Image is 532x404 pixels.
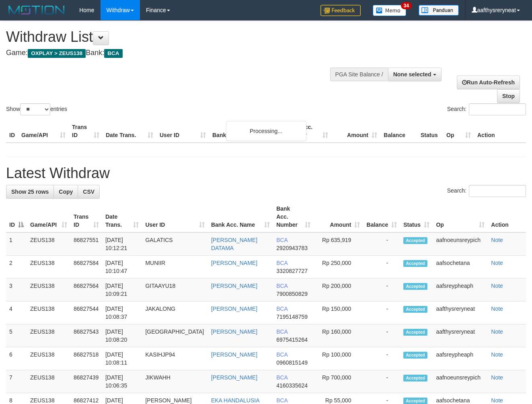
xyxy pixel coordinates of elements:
td: 6 [6,347,27,370]
button: None selected [388,68,442,81]
a: EKA HANDALUSIA [211,397,260,404]
td: Rp 700,000 [314,370,363,393]
td: 86827544 [70,301,102,324]
a: Note [491,397,503,404]
span: Accepted [403,237,427,244]
span: BCA [276,283,288,289]
span: CSV [83,189,94,195]
span: BCA [276,374,288,381]
td: ZEUS138 [27,256,70,279]
span: Copy [59,189,73,195]
td: aafsreypheaph [433,347,488,370]
select: Showentries [20,103,50,115]
span: Accepted [403,260,427,267]
td: [DATE] 10:08:11 [102,347,142,370]
td: Rp 635,919 [314,232,363,256]
a: [PERSON_NAME] [211,260,257,266]
a: [PERSON_NAME] [211,283,257,289]
td: - [363,347,400,370]
span: Copy 7195148759 to clipboard [276,314,308,320]
td: - [363,370,400,393]
span: Copy 6975415264 to clipboard [276,336,308,343]
div: PGA Site Balance / [330,68,388,81]
label: Show entries [6,103,67,115]
a: CSV [78,185,100,199]
span: BCA [276,397,288,404]
td: 86827551 [70,232,102,256]
td: ZEUS138 [27,347,70,370]
td: - [363,256,400,279]
a: Note [491,283,503,289]
td: [DATE] 10:08:37 [102,301,142,324]
a: Note [491,328,503,335]
th: Balance: activate to sort column ascending [363,201,400,232]
h1: Withdraw List [6,29,347,45]
td: [DATE] 10:06:35 [102,370,142,393]
span: None selected [393,71,431,78]
th: Action [488,201,526,232]
td: aafsreypheaph [433,279,488,301]
td: Rp 150,000 [314,301,363,324]
td: MUNIIR [142,256,207,279]
td: 86827439 [70,370,102,393]
td: 86827584 [70,256,102,279]
td: 3 [6,279,27,301]
span: Accepted [403,375,427,381]
th: Balance [380,120,417,143]
span: Accepted [403,329,427,336]
th: Date Trans. [103,120,156,143]
td: ZEUS138 [27,324,70,347]
td: GALATICS [142,232,207,256]
input: Search: [469,185,526,197]
th: Date Trans.: activate to sort column ascending [102,201,142,232]
td: GITAAYU18 [142,279,207,301]
span: BCA [276,260,288,266]
td: - [363,301,400,324]
h4: Game: Bank: [6,49,347,57]
td: - [363,279,400,301]
th: Bank Acc. Name [209,120,282,143]
td: aafsochetana [433,256,488,279]
span: Accepted [403,283,427,290]
td: aafthysreryneat [433,301,488,324]
span: Copy 3320827727 to clipboard [276,268,308,274]
td: JIKWAHH [142,370,207,393]
span: 34 [401,2,412,9]
a: Copy [53,185,78,199]
a: Note [491,374,503,381]
th: Bank Acc. Number [282,120,331,143]
td: [GEOGRAPHIC_DATA] [142,324,207,347]
label: Search: [447,103,526,115]
td: 86827543 [70,324,102,347]
td: aafnoeunsreypich [433,232,488,256]
td: - [363,324,400,347]
span: BCA [276,328,288,335]
td: JAKALONG [142,301,207,324]
span: OXPLAY > ZEUS138 [28,49,86,58]
a: [PERSON_NAME] DATAMA [211,237,257,251]
a: Note [491,237,503,243]
span: BCA [276,306,288,312]
td: [DATE] 10:09:21 [102,279,142,301]
th: User ID [156,120,209,143]
a: [PERSON_NAME] [211,374,257,381]
th: Status: activate to sort column ascending [400,201,433,232]
th: User ID: activate to sort column ascending [142,201,207,232]
img: panduan.png [419,5,459,16]
td: [DATE] 10:10:47 [102,256,142,279]
td: ZEUS138 [27,232,70,256]
td: [DATE] 10:08:20 [102,324,142,347]
td: Rp 100,000 [314,347,363,370]
th: Amount: activate to sort column ascending [314,201,363,232]
span: Copy 2920943783 to clipboard [276,245,308,251]
td: ZEUS138 [27,279,70,301]
th: Game/API: activate to sort column ascending [27,201,70,232]
td: ZEUS138 [27,301,70,324]
a: [PERSON_NAME] [211,306,257,312]
a: [PERSON_NAME] [211,328,257,335]
th: Op: activate to sort column ascending [433,201,488,232]
img: Button%20Memo.svg [373,5,407,16]
td: - [363,232,400,256]
th: Amount [331,120,380,143]
td: 1 [6,232,27,256]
